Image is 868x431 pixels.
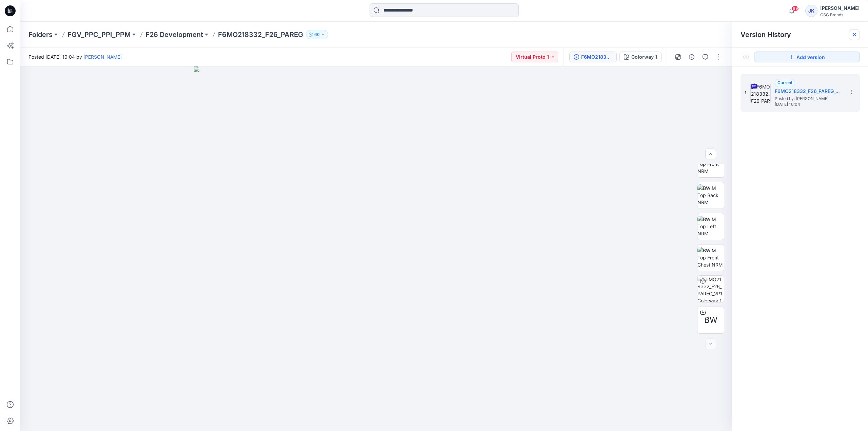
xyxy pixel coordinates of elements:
[697,184,724,206] img: BW M Top Back NRM
[775,102,843,107] span: [DATE] 10:04
[218,30,303,39] p: F6MO218332_F26_PAREG
[619,52,662,62] button: Colorway 1
[314,31,320,38] p: 60
[631,53,657,61] div: Colorway 1
[777,80,792,85] span: Current
[67,30,131,39] a: FGV_PPC_PPI_PPM
[775,87,843,95] h5: F6MO218332_F26_PAREG_VP1
[754,52,860,62] button: Add version
[741,52,751,62] button: Show Hidden Versions
[194,66,558,431] img: eyJhbGciOiJIUzI1NiIsImtpZCI6IjAiLCJzbHQiOiJzZXMiLCJ0eXAiOiJKV1QifQ.eyJkYXRhIjp7InR5cGUiOiJzdG9yYW...
[28,53,122,60] span: Posted [DATE] 10:04 by
[83,54,122,60] a: [PERSON_NAME]
[745,90,748,96] span: 1.
[569,52,617,62] button: F6MO218332_F26_PAREG_VP1
[704,314,717,326] span: BW
[28,30,53,39] a: Folders
[820,4,860,12] div: [PERSON_NAME]
[581,53,612,61] div: F6MO218332_F26_PAREG_VP1
[741,31,791,39] span: Version History
[820,12,860,17] div: CSC Brands
[697,153,724,175] img: BW M Top Front NRM
[145,30,203,39] a: F26 Development
[697,276,724,302] img: F6MO218332_F26_PAREG_VP1 Colorway 1
[697,216,724,237] img: BW M Top Left NRM
[852,32,857,37] button: Close
[791,6,799,11] span: 89
[306,30,328,39] button: 60
[775,95,843,102] span: Posted by: Joey Kim
[686,52,697,62] button: Details
[750,83,771,103] img: F6MO218332_F26_PAREG_VP1
[805,5,817,17] div: JK
[697,247,724,268] img: BW M Top Front Chest NRM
